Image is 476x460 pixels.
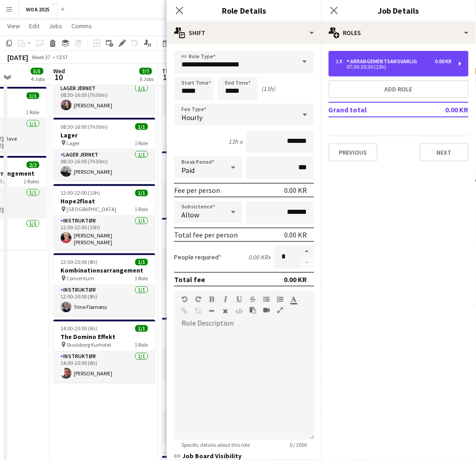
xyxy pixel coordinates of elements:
[222,308,229,315] button: Clear Formatting
[135,325,148,332] span: 1/1
[53,83,155,114] app-card-role: Lager Jernet1/108:30-16:00 (7h30m)[PERSON_NAME]
[174,442,257,449] span: Specific details about this role
[162,114,264,148] app-card-role: Instruktør1/106:30-15:30 (9h)[PERSON_NAME] [PERSON_NAME]
[4,20,24,32] a: View
[181,296,188,303] button: Undo
[167,5,321,16] h3: Role Details
[174,253,221,261] label: People required
[162,165,264,173] h3: Game of Drones
[162,218,264,314] app-job-card: 12:00-20:00 (8h)2/2Hope2float Fredensborg Kro (Esrum sø)2 RolesInstruktør1/112:00-20:00 (8h)Trine...
[25,20,43,32] a: Edit
[329,102,416,117] td: Grand total
[56,54,68,61] div: CEST
[53,267,155,275] h3: Kombinationsarrangement
[162,152,264,214] app-job-card: 11:00-17:30 (6h30m)1/1Game of Drones Middelfart1 RoleInstruktør1/111:00-17:30 (6h30m)[PERSON_NAME]
[174,230,238,239] div: Total fee per person
[162,231,264,239] h3: Hope2float
[60,325,97,332] span: 14:00-20:00 (6h)
[160,72,173,82] span: 11
[162,183,264,214] app-card-role: Instruktør1/111:00-17:30 (6h30m)[PERSON_NAME]
[7,22,20,30] span: View
[162,51,264,148] app-job-card: 06:30-15:30 (9h)2/2Stormester indendørs Struer Energihal2 RolesInstruktør1/106:30-15:30 (9h)[PERS...
[162,281,264,314] app-card-role: Instruktør1/112:00-20:00 (8h)[PERSON_NAME] [PERSON_NAME]
[329,143,378,162] button: Previous
[291,296,297,303] button: Text Color
[181,113,202,122] span: Hourly
[263,296,270,303] button: Unordered List
[174,275,205,284] div: Total fee
[53,118,155,181] app-job-card: 08:30-16:00 (7h30m)1/1Lager Lager1 RoleLager Jernet1/108:30-16:00 (7h30m)[PERSON_NAME]
[68,20,95,32] a: Comms
[53,150,155,181] app-card-role: Lager Jernet1/108:30-16:00 (7h30m)[PERSON_NAME]
[209,308,215,315] button: Horizontal Line
[52,72,65,82] span: 10
[49,22,62,30] span: Jobs
[336,65,452,69] div: 07:30-20:30 (13h)
[321,5,476,16] h3: Job Details
[174,186,220,195] div: Fee per person
[236,296,242,303] button: Underline
[135,190,148,197] span: 1/1
[135,259,148,266] span: 1/1
[167,22,321,44] div: Shift
[30,68,43,75] span: 5/5
[53,131,155,139] h3: Lager
[53,285,155,316] app-card-role: Instruktør1/112:00-20:00 (8h)Trine Flørnæss
[71,22,92,30] span: Comms
[277,307,283,314] button: Fullscreen
[53,67,65,75] span: Wed
[53,320,155,383] app-job-card: 14:00-20:00 (6h)1/1The Domino Effekt Skodsborg Kurhotel1 RoleInstruktør1/114:00-20:00 (6h)[PERSON...
[26,162,39,168] span: 2/2
[53,333,155,341] h3: The Domino Effekt
[284,275,307,284] div: 0.00 KR
[416,102,469,117] td: 0.00 KR
[263,307,270,314] button: Insert video
[135,206,148,213] span: 1 Role
[250,296,256,303] button: Strikethrough
[284,186,307,195] div: 0.00 KR
[222,296,229,303] button: Italic
[162,318,264,453] app-job-card: 12:00-18:00 (6h)7/7[PERSON_NAME] Marielyst - [GEOGRAPHIC_DATA]6 RolesInstruktør1/112:00-18:00 (6h...
[435,58,452,65] div: 0.00 KR
[162,381,264,412] app-card-role: Instruktør1/112:00-18:00 (6h)[PERSON_NAME]
[162,250,264,281] app-card-role: Instruktør1/112:00-20:00 (8h)Trine Flørnæss
[420,143,469,162] button: Next
[53,216,155,250] app-card-role: Instruktør1/112:00-22:00 (10h)[PERSON_NAME] [PERSON_NAME]
[321,22,476,44] div: Roles
[7,53,28,62] div: [DATE]
[26,109,39,116] span: 1 Role
[181,210,199,219] span: Allow
[26,92,39,99] span: 1/1
[60,123,108,130] span: 08:30-16:00 (7h30m)
[300,246,314,258] button: Increase
[140,76,154,82] div: 6 Jobs
[31,76,45,82] div: 4 Jobs
[228,137,242,146] div: 13h x
[250,307,256,314] button: Paste as plain text
[336,58,347,65] div: 1 x
[66,342,111,349] span: Skodsborg Kurhotel
[277,296,283,303] button: Ordered List
[66,275,94,282] span: Conventum
[135,140,148,147] span: 1 Role
[329,80,469,98] button: Add role
[53,184,155,250] app-job-card: 12:00-22:00 (10h)1/1Hope2float [GEOGRAPHIC_DATA]1 RoleInstruktør1/112:00-22:00 (10h)[PERSON_NAME]...
[195,296,201,303] button: Redo
[60,259,97,266] span: 12:00-20:00 (8h)
[53,197,155,206] h3: Hope2float
[139,68,152,75] span: 7/7
[19,0,57,18] button: WOA 2025
[135,275,148,282] span: 1 Role
[181,166,195,175] span: Paid
[29,22,40,30] span: Edit
[162,412,264,443] app-card-role: Instruktør1/112:00-18:00 (6h)[PERSON_NAME]
[53,253,155,316] app-job-card: 12:00-20:00 (8h)1/1Kombinationsarrangement Conventum1 RoleInstruktør1/112:00-20:00 (8h)Trine Flør...
[162,350,264,381] app-card-role: Instruktør1/112:00-18:00 (6h)[PERSON_NAME]
[282,442,314,449] span: 0 / 2000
